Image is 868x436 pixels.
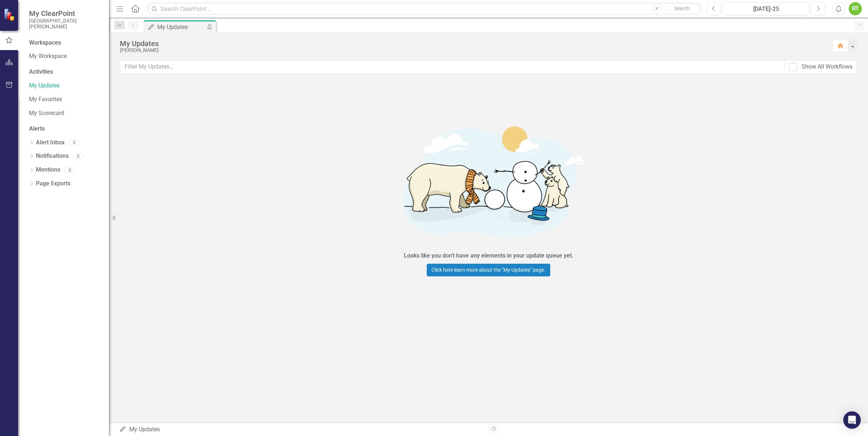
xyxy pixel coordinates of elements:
[29,82,102,90] a: My Updates
[157,22,205,32] div: My Updates
[120,48,825,53] div: [PERSON_NAME]
[674,5,690,11] span: Search
[843,411,861,429] div: Open Intercom Messenger
[849,2,862,15] button: RT
[64,167,76,173] div: 0
[120,40,825,48] div: My Updates
[29,9,102,18] span: My ClearPoint
[3,8,17,21] img: ClearPoint Strategy
[29,52,102,61] a: My Workspace
[725,5,807,13] div: [DATE]-25
[29,18,102,30] small: [GEOGRAPHIC_DATA][PERSON_NAME]
[36,166,60,174] a: Mentions
[29,109,102,118] a: My Scorecard
[427,264,550,276] a: Click here learn more about the "My Updates" page.
[120,60,785,74] input: Filter My Updates...
[723,2,810,15] button: [DATE]-25
[29,95,102,104] a: My Favorites
[36,139,65,147] a: Alert Inbox
[29,39,61,47] div: Workspaces
[147,3,702,15] input: Search ClearPoint...
[36,180,70,188] a: Page Exports
[119,425,483,434] div: My Updates
[72,153,84,159] div: 0
[68,140,80,146] div: 0
[29,68,102,76] div: Activities
[380,112,597,250] img: Getting started
[404,252,573,260] div: Looks like you don't have any elements in your update queue yet.
[802,63,852,71] div: Show All Workflows
[664,4,700,14] button: Search
[29,125,102,133] div: Alerts
[36,152,69,160] a: Notifications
